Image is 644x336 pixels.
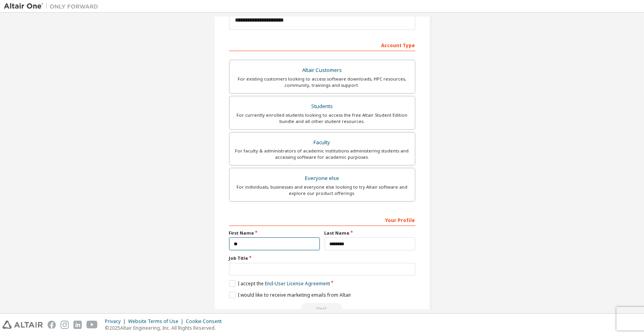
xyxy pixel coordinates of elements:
[229,280,330,287] label: I accept the
[229,292,351,298] label: I would like to receive marketing emails from Altair
[229,255,415,261] label: Job Title
[61,321,69,329] img: instagram.svg
[186,318,226,325] div: Cookie Consent
[234,173,410,184] div: Everyone else
[265,280,330,287] a: End-User License Agreement
[229,213,415,226] div: Your Profile
[234,76,410,88] div: For existing customers looking to access software downloads, HPC resources, community, trainings ...
[128,318,186,325] div: Website Terms of Use
[229,39,415,51] div: Account Type
[234,137,410,148] div: Faculty
[229,230,320,236] label: First Name
[86,321,98,329] img: youtube.svg
[229,303,415,315] div: Read and acccept EULA to continue
[325,230,415,236] label: Last Name
[234,101,410,112] div: Students
[234,112,410,125] div: For currently enrolled students looking to access the free Altair Student Edition bundle and all ...
[234,184,410,196] div: For individuals, businesses and everyone else looking to try Altair software and explore our prod...
[48,321,56,329] img: facebook.svg
[234,148,410,160] div: For faculty & administrators of academic institutions administering students and accessing softwa...
[4,2,102,10] img: Altair One
[2,321,43,329] img: altair_logo.svg
[105,318,128,325] div: Privacy
[105,325,226,331] p: © 2025 Altair Engineering, Inc. All Rights Reserved.
[73,321,82,329] img: linkedin.svg
[234,65,410,76] div: Altair Customers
